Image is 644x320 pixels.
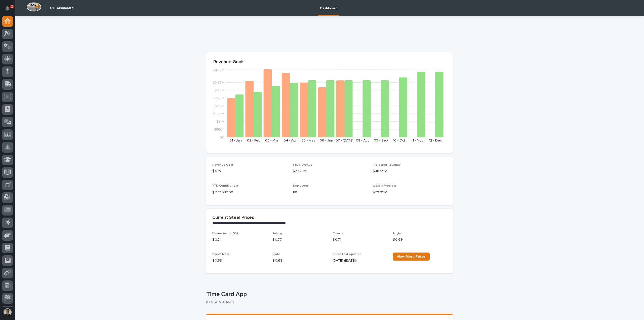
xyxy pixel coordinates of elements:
[373,169,447,174] p: $48.69M
[212,237,266,242] p: $ 0.74
[215,89,224,92] tspan: $3.3M
[2,3,13,14] button: Notifications
[212,184,239,187] span: YTD Contributions
[212,190,287,195] p: $ 272,932.00
[284,139,297,142] text: 04 - Apr
[247,139,260,142] text: 02 - Feb
[356,139,370,142] text: 08 - Aug
[293,163,312,166] span: YTD Revenue
[411,139,423,142] text: 11 - Nov
[373,163,401,166] span: Projected Revenue
[26,2,41,12] img: Workspace Logo
[272,232,282,235] span: Tubing
[272,258,327,263] p: $ 0.68
[397,255,426,258] span: View More Prices
[393,253,430,261] a: View More Prices
[212,258,266,263] p: $ 0.59
[320,139,333,142] text: 06 - Jun
[393,237,447,242] p: $ 0.69
[293,184,309,187] span: Employees
[293,190,367,195] p: 181
[11,5,13,8] p: 2
[220,136,224,139] tspan: $0
[213,59,446,65] p: Revenue Goals
[272,253,280,256] span: Plate
[293,169,367,174] p: $27.29M
[212,169,287,174] p: $47M
[301,139,315,142] text: 05 - May
[333,253,361,256] span: Prices Last Updated
[213,112,224,116] tspan: $1.65M
[215,104,224,108] tspan: $2.2M
[333,232,344,235] span: Channel
[214,128,224,131] tspan: $550K
[393,139,405,142] text: 10 - Oct
[212,232,239,235] span: Beams (under 55#)
[212,253,230,256] span: Sheet Metal
[229,139,242,142] text: 01 - Jan
[373,190,447,195] p: $20.99M
[6,6,13,14] div: Notifications2
[272,237,327,242] p: $ 0.77
[265,139,278,142] text: 03 - Mar
[2,307,13,317] button: users-avatar
[374,139,388,142] text: 09 - Sep
[393,232,401,235] span: Angle
[336,139,353,142] text: 07 - [DATE]
[373,184,397,187] span: Work in Progress
[212,163,233,166] span: Revenue Goal
[216,120,224,123] tspan: $1.1M
[206,300,449,304] p: [PERSON_NAME]
[206,291,451,298] p: Time Card App
[213,68,224,72] tspan: $4.77M
[333,237,387,242] p: $ 0.71
[213,96,224,100] tspan: $2.75M
[212,215,254,221] h2: Current Steel Prices
[333,258,387,263] p: [DATE] ([DATE])
[213,81,224,84] tspan: $3.85M
[50,6,73,10] h2: 01. Dashboard
[429,139,442,142] text: 12 - Dec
